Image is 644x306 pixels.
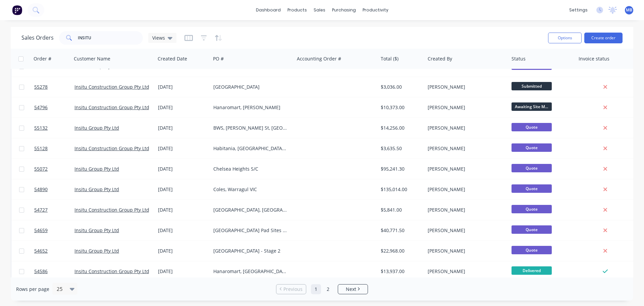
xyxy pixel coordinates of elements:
[512,184,552,193] span: Quote
[74,186,119,192] a: Insitu Group Pty Ltd
[213,84,288,90] div: [GEOGRAPHIC_DATA]
[213,104,288,111] div: Hanaromart, [PERSON_NAME]
[283,286,303,293] span: Previous
[34,200,74,220] a: 54727
[512,123,552,131] span: Quote
[34,77,74,97] a: 55278
[158,55,187,62] div: Created Date
[346,286,356,293] span: Next
[152,34,165,41] span: Views
[74,125,119,131] a: Insitu Group Pty Ltd
[428,55,452,62] div: Created By
[213,145,288,152] div: Habitania, [GEOGRAPHIC_DATA] [GEOGRAPHIC_DATA]
[34,241,74,261] a: 54652
[34,55,51,62] div: Order #
[428,186,502,193] div: [PERSON_NAME]
[34,268,48,275] span: 54586
[78,31,143,45] input: Search...
[213,125,288,131] div: BWS, [PERSON_NAME] St, [GEOGRAPHIC_DATA]
[428,227,502,234] div: [PERSON_NAME]
[34,118,74,138] a: 55132
[338,286,368,293] a: Next page
[381,248,420,254] div: $22,968.00
[21,35,54,41] h1: Sales Orders
[34,125,48,131] span: 55132
[512,205,552,213] span: Quote
[34,166,48,172] span: 55072
[74,104,151,111] a: Insitu Construction Group Pty Ltd.
[273,284,371,294] ul: Pagination
[428,268,502,275] div: [PERSON_NAME]
[34,97,74,118] a: 54796
[34,159,74,179] a: 55072
[310,5,329,15] div: sales
[323,284,333,294] a: Page 2
[284,5,310,15] div: products
[626,7,632,13] span: MB
[74,227,119,233] a: Insitu Group Pty Ltd
[158,207,208,213] div: [DATE]
[297,55,341,62] div: Accounting Order #
[158,227,208,234] div: [DATE]
[213,55,224,62] div: PO #
[34,227,48,234] span: 54659
[381,84,420,90] div: $3,036.00
[158,268,208,275] div: [DATE]
[74,268,151,274] a: Insitu Construction Group Pty Ltd.
[34,145,48,152] span: 55128
[276,286,306,293] a: Previous page
[381,268,420,275] div: $13,937.00
[566,5,591,15] div: settings
[12,5,22,15] img: Factory
[74,145,151,151] a: Insitu Construction Group Pty Ltd.
[34,248,48,254] span: 54652
[512,266,552,275] span: Delivered
[16,286,49,293] span: Rows per page
[74,166,119,172] a: Insitu Group Pty Ltd
[381,166,420,172] div: $95,241.30
[158,248,208,254] div: [DATE]
[512,143,552,152] span: Quote
[428,145,502,152] div: [PERSON_NAME]
[213,268,288,275] div: Hanaromart, [GEOGRAPHIC_DATA]
[428,84,502,90] div: [PERSON_NAME]
[381,125,420,131] div: $14,256.00
[34,179,74,200] a: 54890
[428,166,502,172] div: [PERSON_NAME]
[381,104,420,111] div: $10,373.00
[548,33,582,43] button: Options
[74,248,119,254] a: Insitu Group Pty Ltd
[381,186,420,193] div: $135,014.00
[74,55,110,62] div: Customer Name
[158,145,208,152] div: [DATE]
[512,246,552,254] span: Quote
[158,166,208,172] div: [DATE]
[512,82,552,90] span: Submitted
[34,261,74,281] a: 54586
[512,164,552,172] span: Quote
[329,5,359,15] div: purchasing
[428,248,502,254] div: [PERSON_NAME]
[253,5,284,15] a: dashboard
[428,104,502,111] div: [PERSON_NAME]
[158,84,208,90] div: [DATE]
[381,227,420,234] div: $40,771.50
[213,186,288,193] div: Coles, Warragul VIC
[213,248,288,254] div: [GEOGRAPHIC_DATA] - Stage 2
[428,207,502,213] div: [PERSON_NAME]
[74,207,151,213] a: Insitu Construction Group Pty Ltd.
[213,166,288,172] div: Chelsea Heights S/C
[381,55,398,62] div: Total ($)
[512,102,552,111] span: Awaiting Site M...
[74,84,151,90] a: Insitu Construction Group Pty Ltd.
[158,125,208,131] div: [DATE]
[359,5,392,15] div: productivity
[158,186,208,193] div: [DATE]
[311,284,321,294] a: Page 1 is your current page
[381,145,420,152] div: $3,635.50
[34,138,74,159] a: 55128
[428,125,502,131] div: [PERSON_NAME]
[584,33,623,43] button: Create order
[213,207,288,213] div: [GEOGRAPHIC_DATA], [GEOGRAPHIC_DATA]
[34,207,48,213] span: 54727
